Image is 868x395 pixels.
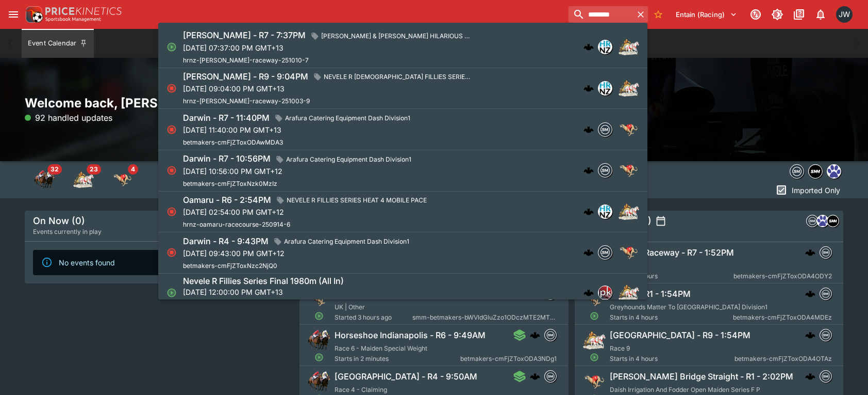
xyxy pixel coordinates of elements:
div: cerberus [805,371,815,382]
svg: Closed [166,165,177,176]
div: cerberus [805,289,815,299]
span: Race 4 - Claiming [335,386,387,393]
h6: Darwin - R7 - 10:56PM [183,153,271,164]
span: Starts in 4 hours [610,271,733,281]
img: betmakers.png [545,371,556,382]
div: Jayden Wyke [836,6,853,23]
div: hrnz [598,81,612,96]
img: samemeetingmulti.png [827,215,839,227]
img: horse_racing.png [308,370,330,393]
button: Event Calendar [22,29,94,58]
img: PriceKinetics [45,7,122,15]
div: cerberus [530,330,540,340]
h6: Yonkers Raceway - R7 - 1:52PM [610,247,734,258]
span: betmakers-cmFjZToxODA4MDEz [732,312,831,323]
img: Sportsbook Management [45,17,101,22]
button: Select Tenant [670,6,743,23]
div: betmakers [790,164,804,179]
img: logo-cerberus.svg [583,42,594,52]
span: Started 3 hours ago [335,312,412,323]
h6: Darwin - R4 - 9:43PM [183,236,269,247]
img: horse_racing [34,169,55,190]
img: greyhound_racing [112,169,133,190]
p: [DATE] 09:04:00 PM GMT+13 [183,83,476,94]
svg: Closed [166,124,177,135]
span: Starts in 4 hours [610,312,733,323]
svg: Open [590,311,599,321]
button: Imported Only [772,182,843,198]
img: hrnz.png [598,205,612,218]
button: settings [656,216,666,226]
img: logo-cerberus.svg [805,330,815,340]
span: betmakers-cmFjZToxODA4ODY2 [733,271,831,281]
div: cerberus [583,83,594,93]
div: betmakers [819,288,831,300]
img: logo-cerberus.svg [530,371,540,382]
div: betmakers [544,329,557,341]
div: cerberus [583,165,594,176]
span: Daish Irrigation And Fodder Open Maiden Series F P [610,386,760,393]
img: betmakers.png [820,288,831,299]
p: [DATE] 11:40:00 PM GMT+13 [183,124,414,135]
svg: Open [590,353,599,362]
div: Event type filters [25,161,142,198]
div: cerberus [805,247,815,258]
img: betmakers.png [790,165,804,178]
img: betmakers.png [820,329,831,341]
div: hrnz [598,204,612,219]
img: logo-cerberus.svg [583,83,594,93]
button: Jayden Wyke [833,3,856,26]
img: greyhound_racing.png [619,242,639,263]
div: samemeetingmulti [808,164,823,179]
button: No Bookmarks [650,6,666,23]
button: Toggle light/dark mode [768,5,787,24]
div: samemeetingmulti [544,288,557,300]
button: Connected to PK [746,5,765,24]
h6: Nevele R Fillies Series Final 1980m (All In) [183,276,344,287]
h6: Horseshoe Indianapolis - R6 - 9:49AM [335,330,486,341]
img: betmakers.png [598,246,612,259]
h6: [PERSON_NAME] - R9 - 9:04PM [183,71,308,82]
img: greyhound_racing.png [619,160,639,181]
img: harness_racing.png [619,78,639,99]
span: hrnz-[PERSON_NAME]-raceway-251003-9 [183,97,310,105]
p: [DATE] 02:54:00 PM GMT+12 [183,207,431,217]
span: Arafura Catering Equipment Dash Division1 [280,236,413,247]
span: Greyhounds Matter To [GEOGRAPHIC_DATA] Division1 [610,303,767,311]
div: betmakers [598,122,612,137]
div: betmakers [819,246,831,259]
div: grnz [816,215,829,227]
img: samemeetingmulti.png [545,288,556,299]
svg: Closed [166,207,177,217]
span: [PERSON_NAME] & [PERSON_NAME] HILARIOUS GUEST CLASSIC MBL PACE [317,31,474,41]
h6: [GEOGRAPHIC_DATA] - R9 - 1:54PM [610,330,750,341]
div: grnz [827,164,841,179]
p: [DATE] 07:37:00 PM GMT+13 [183,42,474,53]
button: open drawer [4,5,23,24]
img: greyhound_racing.png [619,119,639,140]
span: hrnz-[PERSON_NAME]-raceway-251010-7 [183,56,309,64]
h6: [PERSON_NAME] Bridge Straight - R1 - 2:02PM [610,371,793,382]
div: Horse Racing [34,169,55,190]
div: cerberus [530,371,540,382]
span: UK | Other [335,303,365,311]
div: betmakers [819,370,831,383]
div: betmakers [598,163,612,178]
div: Harness Racing [73,169,94,190]
button: Notifications [811,5,830,24]
img: logo-cerberus.svg [805,247,815,258]
p: [DATE] 10:56:00 PM GMT+12 [183,166,415,177]
div: cerberus [805,330,815,340]
h2: Welcome back, [PERSON_NAME] [25,95,293,111]
span: hrnz-oamaru-racecourse-250914-6 [183,220,290,228]
img: logo-cerberus.svg [583,288,594,298]
img: PriceKinetics Logo [23,4,43,25]
span: smm-betmakers-bWVldGluZzo1ODczMTE2MTk5MjM1MTA2ODc [412,312,557,323]
div: samemeetingmulti [827,215,839,227]
img: betmakers.png [807,215,818,227]
span: Race 6 - Maiden Special Weight [335,344,427,352]
span: Starts in 2 minutes [335,354,460,364]
img: grnz.png [817,215,828,227]
svg: Open [315,311,324,321]
p: 92 handled updates [25,112,112,124]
